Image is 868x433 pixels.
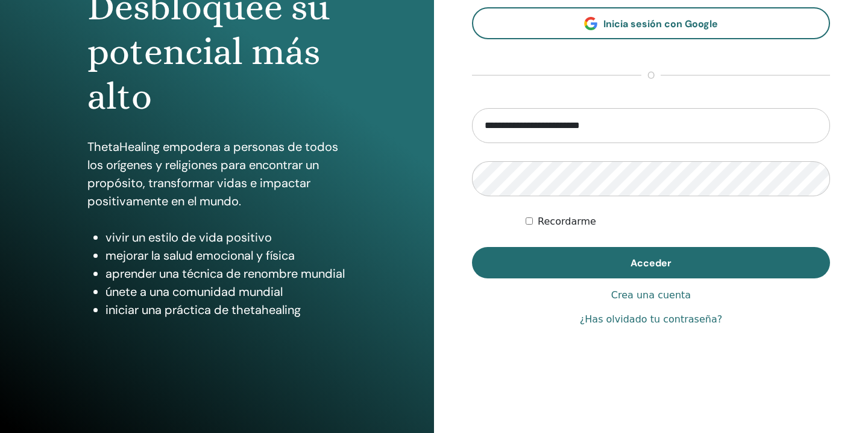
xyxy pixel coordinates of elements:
li: mejorar la salud emocional y física [105,246,347,265]
li: aprender una técnica de renombre mundial [105,265,347,283]
li: iniciar una práctica de thetahealing [105,301,347,319]
span: Inicia sesión con Google [603,18,718,30]
a: Inicia sesión con Google [472,7,830,39]
button: Acceder [472,247,830,278]
div: Mantenerme autenticado indefinidamente o hasta cerrar la sesión manualmente [526,214,830,229]
span: o [641,68,661,83]
span: Acceder [631,257,671,269]
li: únete a una comunidad mundial [105,283,347,301]
p: ThetaHealing empodera a personas de todos los orígenes y religiones para encontrar un propósito, ... [87,138,347,210]
li: vivir un estilo de vida positivo [105,228,347,246]
a: Crea una cuenta [611,288,691,303]
label: Recordarme [538,214,596,229]
a: ¿Has olvidado tu contraseña? [580,312,722,327]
